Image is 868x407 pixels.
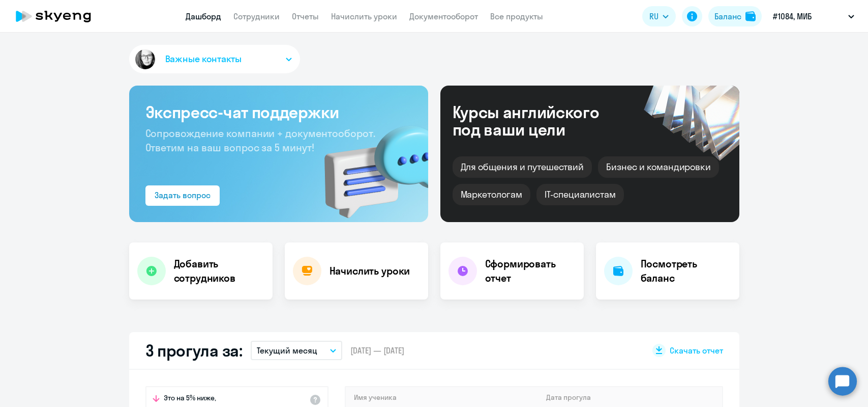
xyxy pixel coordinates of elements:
[773,10,812,22] p: #1084, МИБ
[310,107,428,222] img: bg-img
[145,340,243,361] h2: 3 прогула за:
[536,184,624,205] div: IT-специалистам
[292,11,319,21] a: Отчеты
[745,11,756,21] img: balance
[453,103,626,138] div: Курсы английского под ваши цели
[490,11,543,21] a: Все продукты
[233,11,280,21] a: Сотрудники
[186,11,221,21] a: Дашборд
[133,47,157,71] img: avatar
[649,10,659,22] span: RU
[145,127,375,154] span: Сопровождение компании + документооборот. Ответим на ваш вопрос за 5 минут!
[330,264,410,278] h4: Начислить уроки
[485,257,576,285] h4: Сформировать отчет
[145,185,220,206] button: Задать вопрос
[129,45,300,73] button: Важные контакты
[641,257,731,285] h4: Посмотреть баланс
[331,11,397,21] a: Начислить уроки
[174,257,264,285] h4: Добавить сотрудников
[251,341,342,360] button: Текущий месяц
[350,345,404,356] span: [DATE] — [DATE]
[768,4,859,29] button: #1084, МИБ
[714,10,741,22] div: Баланс
[164,393,216,405] span: Это на 5% ниже,
[165,52,242,66] span: Важные контакты
[155,189,211,201] div: Задать вопрос
[453,184,530,205] div: Маркетологам
[670,345,723,356] span: Скачать отчет
[145,102,412,122] h3: Экспресс-чат поддержки
[257,344,317,357] p: Текущий месяц
[708,6,762,26] button: Балансbalance
[453,156,592,178] div: Для общения и путешествий
[642,6,676,26] button: RU
[409,11,478,21] a: Документооборот
[598,156,719,178] div: Бизнес и командировки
